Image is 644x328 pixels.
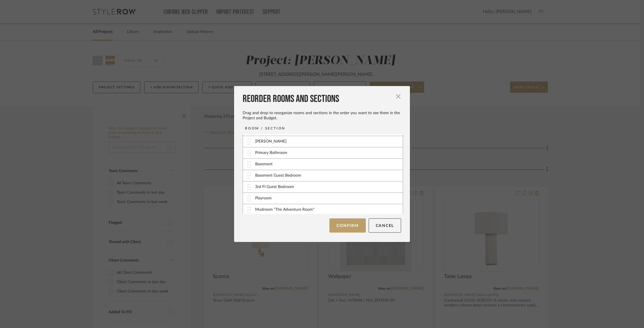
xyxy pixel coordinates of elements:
img: vertical-grip.svg [247,184,251,190]
button: Close [393,91,404,102]
div: Basement Guest Bedroom [255,173,301,179]
div: 3rd Fl Guest Bedroom [255,184,294,190]
img: vertical-grip.svg [247,195,251,202]
img: vertical-grip.svg [247,207,251,213]
button: Cancel [369,218,401,233]
img: vertical-grip.svg [247,139,251,145]
img: vertical-grip.svg [247,150,251,156]
img: vertical-grip.svg [247,173,251,179]
div: ROOM / SECTION [245,126,285,131]
div: Drag and drop to reorganize rooms and sections in the order you want to see them in the Project a... [243,110,401,121]
div: Mudroom "The Adventure Room" [255,207,314,213]
div: Playroom [255,195,272,201]
button: Confirm [329,218,366,233]
div: Primary Bathroom [255,150,287,156]
div: Reorder Rooms and Sections [243,93,401,105]
div: Basement [255,161,273,167]
div: [PERSON_NAME] [255,139,286,145]
img: vertical-grip.svg [247,161,251,168]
